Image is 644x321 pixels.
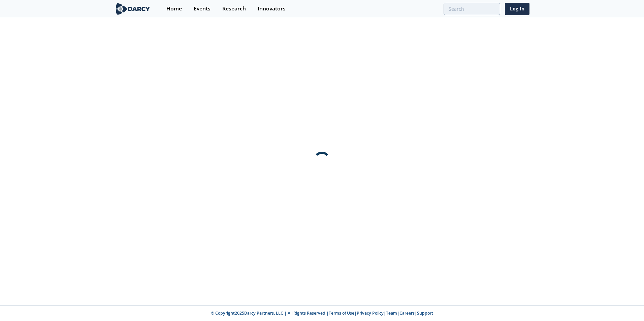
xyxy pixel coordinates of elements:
a: Terms of Use [329,310,354,316]
div: Home [166,6,182,11]
div: Events [194,6,211,11]
a: Careers [399,310,415,316]
img: logo-wide.svg [115,3,151,15]
div: Research [222,6,246,11]
a: Privacy Policy [357,310,384,316]
a: Support [417,310,433,316]
a: Log In [505,3,529,15]
a: Team [386,310,397,316]
input: Advanced Search [444,3,500,15]
p: © Copyright 2025 Darcy Partners, LLC | All Rights Reserved | | | | | [73,310,571,316]
div: Innovators [258,6,286,11]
